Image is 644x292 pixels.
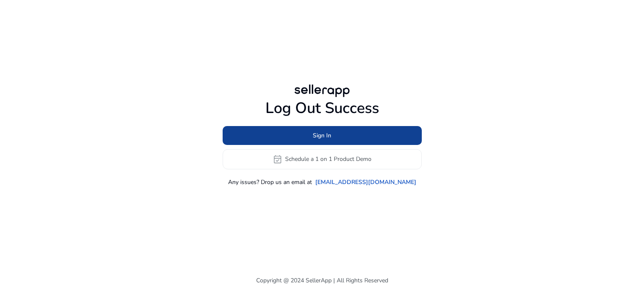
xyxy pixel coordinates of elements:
[223,149,422,169] button: event_availableSchedule a 1 on 1 Product Demo
[273,154,283,164] span: event_available
[228,178,312,187] p: Any issues? Drop us an email at
[315,178,416,187] a: [EMAIL_ADDRESS][DOMAIN_NAME]
[223,99,422,117] h1: Log Out Success
[223,126,422,145] button: Sign In
[313,131,331,140] span: Sign In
